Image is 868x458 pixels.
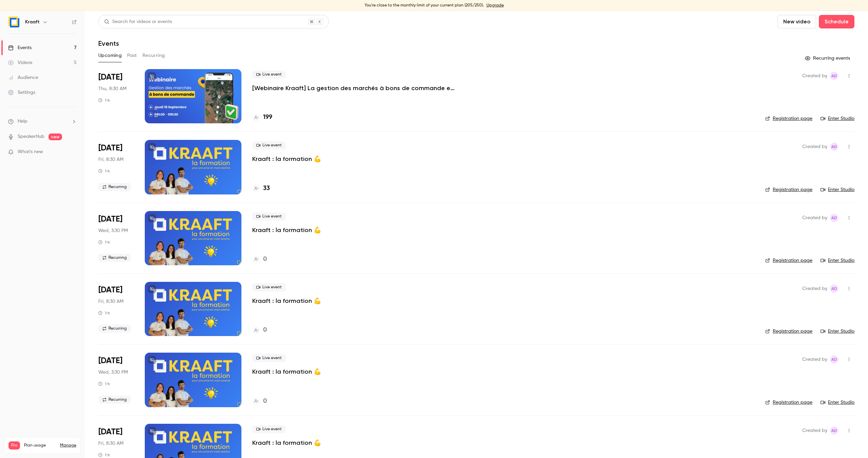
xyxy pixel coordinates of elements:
[487,3,504,8] a: Upgrade
[263,326,267,335] h4: 0
[819,15,854,28] button: Schedule
[8,44,32,51] div: Events
[98,325,131,333] span: Recurring
[252,297,321,305] a: Kraaft : la formation 💪
[8,441,20,450] span: Pro
[802,53,854,64] button: Recurring events
[831,285,837,293] span: Ad
[263,184,270,193] h4: 33
[821,186,854,193] a: Enter Studio
[831,426,837,435] span: Ad
[765,399,812,406] a: Registration page
[98,156,123,163] span: Fri, 8:30 AM
[98,381,110,387] div: 1 h
[8,74,38,81] div: Audience
[98,168,110,174] div: 1 h
[830,143,838,151] span: Alice de Guyenro
[252,283,286,291] span: Live event
[98,214,122,225] span: [DATE]
[252,113,272,122] a: 199
[98,452,110,458] div: 1 h
[831,72,837,80] span: Ad
[98,426,122,437] span: [DATE]
[252,425,286,433] span: Live event
[831,355,837,363] span: Ad
[821,257,854,264] a: Enter Studio
[8,59,32,66] div: Videos
[830,355,838,363] span: Alice de Guyenro
[821,328,854,335] a: Enter Studio
[252,70,286,79] span: Live event
[104,18,172,25] div: Search for videos or events
[48,133,62,140] span: new
[263,113,272,122] h4: 199
[98,282,134,336] div: Oct 17 Fri, 8:30 AM (Europe/Paris)
[252,212,286,221] span: Live event
[821,115,854,122] a: Enter Studio
[831,214,837,222] span: Ad
[802,355,827,363] span: Created by
[98,72,122,83] span: [DATE]
[98,396,131,404] span: Recurring
[25,19,40,25] h6: Kraaft
[24,443,56,448] span: Plan usage
[98,440,123,447] span: Fri, 8:30 AM
[18,118,27,125] span: Help
[18,148,43,155] span: What's new
[263,255,267,264] h4: 0
[60,443,76,448] a: Manage
[252,226,321,234] a: Kraaft : la formation 💪
[98,143,122,153] span: [DATE]
[252,368,321,376] a: Kraaft : la formation 💪
[127,50,137,61] button: Past
[830,214,838,222] span: Alice de Guyenro
[252,326,267,335] a: 0
[98,183,131,191] span: Recurring
[252,155,321,163] a: Kraaft : la formation 💪
[831,143,837,151] span: Ad
[98,39,119,47] h1: Events
[8,89,35,96] div: Settings
[252,255,267,264] a: 0
[98,240,110,245] div: 1 h
[98,98,110,103] div: 1 h
[98,254,131,262] span: Recurring
[802,285,827,293] span: Created by
[98,353,134,407] div: Nov 5 Wed, 3:30 PM (Europe/Paris)
[98,50,122,61] button: Upcoming
[18,133,44,140] a: SpeakerHub
[142,50,165,61] button: Recurring
[765,257,812,264] a: Registration page
[252,439,321,447] a: Kraaft : la formation 💪
[8,118,77,125] li: help-dropdown-opener
[98,369,128,376] span: Wed, 3:30 PM
[830,285,838,293] span: Alice de Guyenro
[98,298,123,305] span: Fri, 8:30 AM
[98,211,134,265] div: Oct 1 Wed, 3:30 PM (Europe/Paris)
[821,399,854,406] a: Enter Studio
[98,85,126,92] span: Thu, 8:30 AM
[765,115,812,122] a: Registration page
[98,355,122,366] span: [DATE]
[8,17,19,27] img: Kraaft
[98,140,134,194] div: Sep 19 Fri, 8:30 AM (Europe/Paris)
[68,149,77,155] iframe: Noticeable Trigger
[765,186,812,193] a: Registration page
[830,426,838,435] span: Alice de Guyenro
[252,397,267,406] a: 0
[765,328,812,335] a: Registration page
[802,143,827,151] span: Created by
[802,426,827,435] span: Created by
[802,214,827,222] span: Created by
[252,84,456,92] a: [Webinaire Kraaft] La gestion des marchés à bons de commande et des petites interventions
[98,227,128,234] span: Wed, 3:30 PM
[263,397,267,406] h4: 0
[98,310,110,316] div: 1 h
[802,72,827,80] span: Created by
[98,69,134,123] div: Sep 18 Thu, 8:30 AM (Europe/Paris)
[252,354,286,362] span: Live event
